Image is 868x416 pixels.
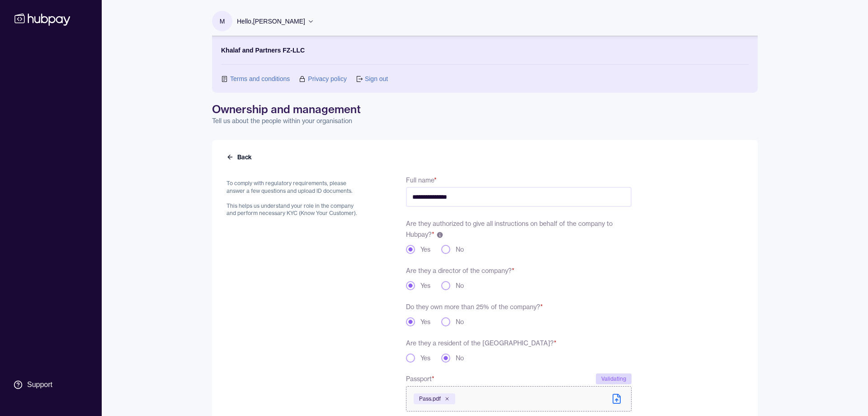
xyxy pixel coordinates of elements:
[406,339,557,347] label: Are they a resident of the [GEOGRAPHIC_DATA]?
[456,354,464,363] label: No
[406,303,543,311] label: Do they own more than 25% of the company?
[212,102,758,116] h1: Ownership and management
[406,267,514,275] label: Are they a director of the company?
[596,373,632,384] div: Validating
[420,317,430,326] label: Yes
[456,281,464,290] label: No
[308,74,347,84] a: Privacy policy
[365,74,388,84] a: Sign out
[220,16,225,26] p: M
[226,180,363,217] p: To comply with regulatory requirements, please answer a few questions and upload ID documents. Th...
[237,16,305,26] p: Hello, [PERSON_NAME]
[230,74,290,84] a: Terms and conditions
[420,354,430,363] label: Yes
[406,373,434,384] span: Passport
[419,395,441,402] span: Pass.pdf
[456,317,464,326] label: No
[226,153,254,162] button: Back
[212,116,758,125] p: Tell us about the people within your organisation
[420,281,430,290] label: Yes
[9,375,93,394] a: Support
[27,380,52,390] div: Support
[221,45,305,55] p: Khalaf and Partners FZ-LLC
[406,220,613,239] span: Are they authorized to give all instructions on behalf of the company to Hubpay?
[406,176,437,184] label: Full name
[456,245,464,254] label: No
[420,245,430,254] label: Yes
